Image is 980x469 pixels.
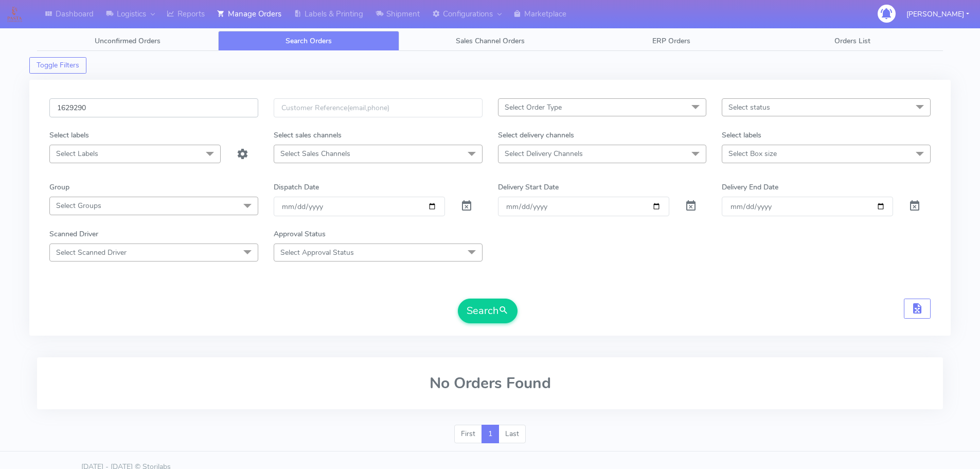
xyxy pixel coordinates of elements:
a: 1 [482,425,499,443]
h2: No Orders Found [49,375,931,392]
span: Select Box size [728,149,777,159]
label: Delivery End Date [722,182,778,193]
button: [PERSON_NAME] [899,4,977,25]
label: Delivery Start Date [498,182,559,193]
label: Select delivery channels [498,130,574,141]
span: Search Orders [286,36,332,46]
span: Select Delivery Channels [505,149,583,159]
ul: Tabs [37,31,943,51]
span: Select Approval Status [280,248,354,257]
span: Select Sales Channels [280,149,350,159]
span: Select status [728,102,770,112]
label: Dispatch Date [274,182,319,193]
label: Select sales channels [274,130,342,141]
span: Select Labels [56,149,98,159]
span: Select Scanned Driver [56,248,127,257]
span: ERP Orders [652,36,690,46]
label: Scanned Driver [49,229,98,239]
span: Select Groups [56,201,101,211]
label: Approval Status [274,229,326,239]
span: Orders List [834,36,870,46]
label: Select labels [722,130,761,141]
button: Search [458,299,518,323]
input: Customer Reference(email,phone) [274,98,483,117]
span: Sales Channel Orders [456,36,525,46]
span: Select Order Type [505,102,562,112]
span: Unconfirmed Orders [95,36,161,46]
button: Toggle Filters [29,57,86,74]
label: Select labels [49,130,89,141]
label: Group [49,182,69,193]
input: Order Id [49,98,258,117]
